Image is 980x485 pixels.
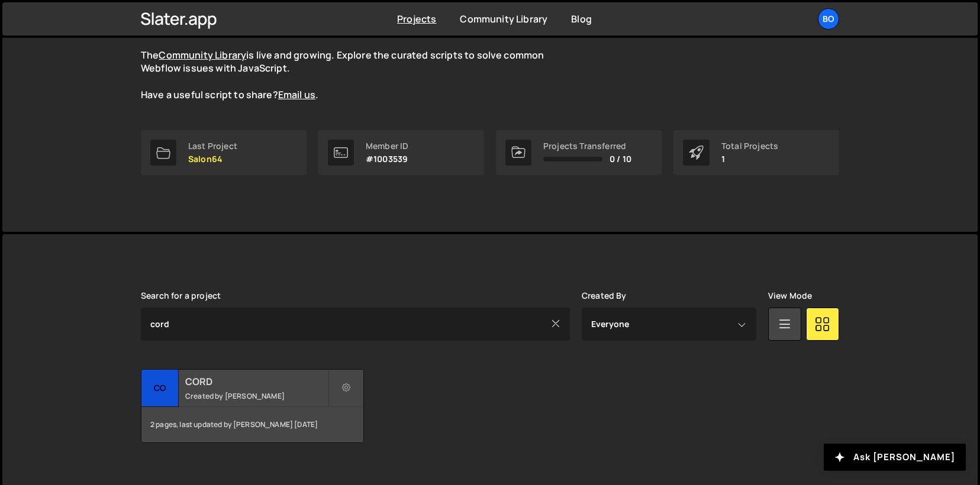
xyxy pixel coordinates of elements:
a: Community Library [460,12,547,25]
div: Projects Transferred [543,141,631,151]
input: Type your project... [141,308,570,341]
p: The is live and growing. Explore the curated scripts to solve common Webflow issues with JavaScri... [141,48,567,102]
div: CO [141,370,179,407]
small: Created by [PERSON_NAME] [185,391,328,401]
a: Last Project Salon64 [141,130,307,175]
p: #1003539 [366,154,408,164]
a: Email us [278,88,315,101]
a: Blog [571,12,592,25]
label: View Mode [768,291,812,300]
div: 2 pages, last updated by [PERSON_NAME] [DATE] [141,407,363,442]
div: Member ID [366,141,408,151]
a: Bo [818,8,839,30]
a: CO CORD Created by [PERSON_NAME] 2 pages, last updated by [PERSON_NAME] [DATE] [141,369,364,443]
span: 0 / 10 [610,154,631,164]
button: Ask [PERSON_NAME] [824,444,966,471]
h2: CORD [185,375,328,388]
p: Salon64 [188,154,237,164]
label: Created By [582,291,627,300]
p: 1 [721,154,778,164]
a: Community Library [159,48,246,62]
label: Search for a project [141,291,221,300]
div: Last Project [188,141,237,151]
div: Total Projects [721,141,778,151]
a: Projects [397,12,436,25]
